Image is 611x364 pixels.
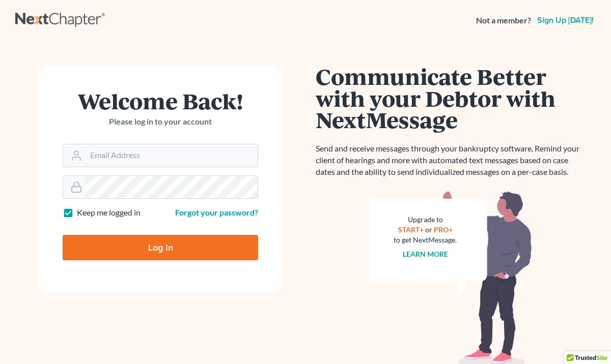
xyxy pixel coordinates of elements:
h1: Welcome Back! [63,90,258,112]
a: Forgot your password? [175,207,258,217]
strong: Not a member? [476,15,531,26]
a: Learn more [403,250,448,258]
input: Email Address [86,144,258,167]
input: Log In [63,235,258,260]
div: to get NextMessage. [394,235,457,245]
a: START+ [398,225,424,234]
span: or [425,225,432,234]
a: Sign up [DATE]! [535,16,596,24]
a: PRO+ [434,225,453,234]
p: Please log in to your account [63,116,258,128]
label: Keep me logged in [77,207,141,219]
h1: Communicate Better with your Debtor with NextMessage [316,66,586,131]
p: Send and receive messages through your bankruptcy software. Remind your client of hearings and mo... [316,143,586,178]
div: Upgrade to [394,215,457,225]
